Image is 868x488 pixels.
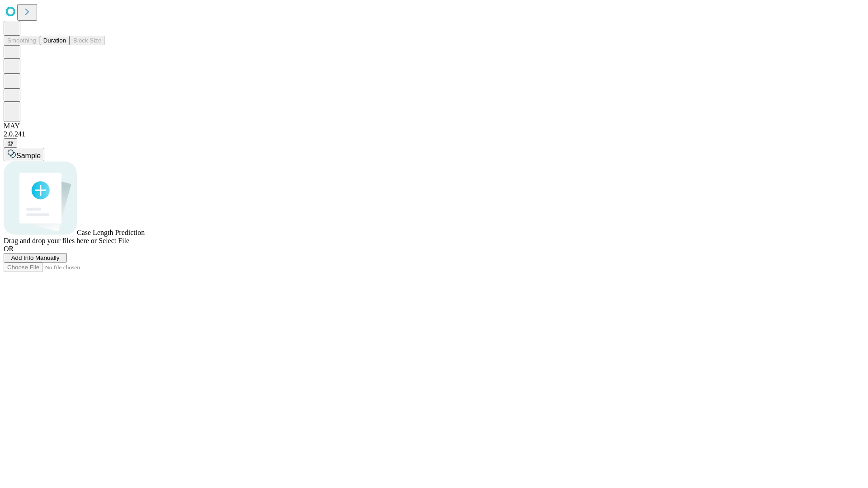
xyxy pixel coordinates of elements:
[4,130,864,138] div: 2.0.241
[7,140,14,146] span: @
[4,36,40,45] button: Smoothing
[99,237,129,244] span: Select File
[4,148,44,161] button: Sample
[4,237,97,244] span: Drag and drop your files here or
[4,253,67,263] button: Add Info Manually
[4,138,17,148] button: @
[4,122,864,130] div: MAY
[70,36,105,45] button: Block Size
[4,245,14,253] span: OR
[40,36,70,45] button: Duration
[11,254,60,261] span: Add Info Manually
[16,152,41,160] span: Sample
[77,229,145,236] span: Case Length Prediction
